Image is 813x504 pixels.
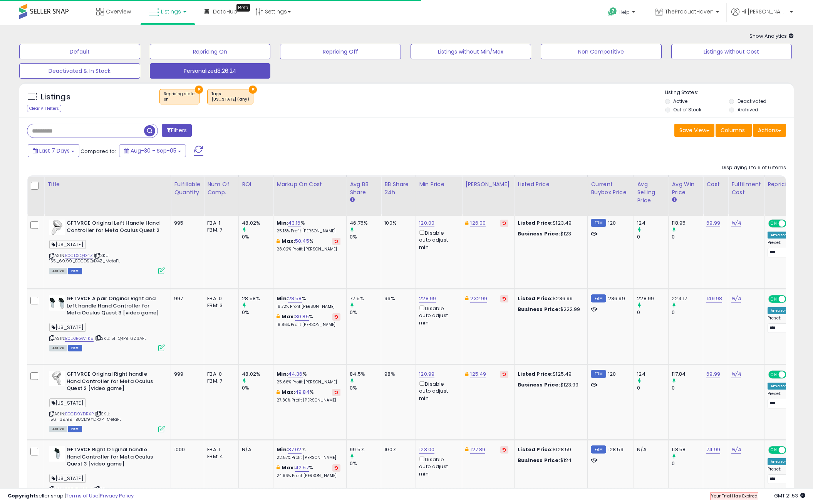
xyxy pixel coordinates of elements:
b: Listed Price: [518,446,553,453]
a: 42.57 [295,464,309,472]
div: % [277,371,340,385]
span: All listings currently available for purchase on Amazon [49,345,67,351]
div: Num of Comp. [207,180,235,197]
a: N/A [731,370,741,378]
a: 74.99 [706,446,720,454]
div: Amazon AI [768,307,795,314]
div: Clear All Filters [27,105,61,112]
div: 99.5% [350,446,381,453]
div: Displaying 1 to 6 of 6 items [722,164,786,171]
div: 0 [672,460,703,467]
b: Business Price: [518,306,560,313]
img: 31DwJkzjrSL._SL40_.jpg [49,446,65,462]
a: 43.16 [288,219,301,227]
span: 128.59 [608,446,624,453]
div: FBM: 4 [207,453,233,460]
div: Disable auto adjust min [419,228,456,251]
a: N/A [731,295,741,302]
span: ON [769,296,779,302]
div: % [277,295,340,309]
a: 126.00 [470,219,486,227]
button: Save View [674,124,714,137]
b: Listed Price: [518,219,553,227]
button: Filters [162,124,192,137]
button: × [195,86,203,94]
a: 37.02 [288,446,302,454]
span: 2025-09-13 21:53 GMT [774,492,805,499]
div: 0% [350,309,381,316]
div: $222.99 [518,306,582,313]
div: $128.59 [518,446,582,453]
span: | SKU: 156_69.99_B0CD9YDRXP_MetaFL [49,411,122,422]
button: Non Competitive [541,44,662,59]
a: N/A [731,446,741,454]
div: 118.95 [672,220,703,227]
span: OFF [785,296,798,302]
a: N/A [731,219,741,227]
div: FBM: 7 [207,227,233,234]
span: Help [619,9,630,15]
span: ON [769,447,779,454]
div: N/A [242,446,267,453]
span: | SKU: 51-Q4PB-6Z6AFL [95,335,147,341]
div: 77.5% [350,295,381,302]
span: DataHub [213,8,237,15]
div: Preset: [768,316,795,333]
div: FBA: 0 [207,295,233,302]
small: Avg BB Share. [350,197,354,203]
div: $236.99 [518,295,582,302]
span: ON [769,371,779,378]
span: [US_STATE] [49,240,86,249]
a: 127.89 [470,446,485,454]
span: FBM [68,426,82,432]
button: Personalized8.26.24 [150,63,271,79]
button: Actions [753,124,786,137]
small: Avg Win Price. [672,197,676,203]
span: TheProductHaven [665,8,714,15]
div: Avg Selling Price [637,180,665,205]
b: Max: [282,313,295,320]
b: GFTVRCE Original Right handle Hand Controller for Meta Oculus Quest 2 [video game] [67,371,160,394]
span: ON [769,220,779,227]
a: 232.99 [470,295,487,302]
a: B0CD9YDRXP [65,411,94,417]
span: [US_STATE] [49,323,86,332]
b: Listed Price: [518,295,553,302]
div: 999 [174,371,198,378]
div: [PERSON_NAME] [465,180,511,188]
div: 0% [350,385,381,391]
div: 28.58% [242,295,273,302]
div: FBA: 1 [207,220,233,227]
b: Business Price: [518,457,560,464]
p: 18.72% Profit [PERSON_NAME] [277,304,340,309]
div: Cost [706,180,725,188]
button: Deactivated & In Stock [19,63,140,79]
span: [US_STATE] [49,398,86,407]
a: 120.99 [419,370,434,378]
div: $123 [518,230,582,237]
div: 124 [637,371,668,378]
button: Default [19,44,140,59]
a: 30.85 [295,313,309,321]
span: Your Trial Has Expired [711,493,758,499]
a: B0CDSQ4X4Z [65,252,93,259]
label: Active [673,98,687,104]
div: ASIN: [49,295,165,350]
button: × [249,86,257,94]
img: 318zId7r+hL._SL40_.jpg [49,371,65,386]
div: Disable auto adjust min [419,380,456,402]
div: Avg BB Share [350,180,378,197]
a: Help [602,1,643,25]
span: Last 7 Days [39,147,70,155]
button: Listings without Cost [671,44,792,59]
button: Aug-30 - Sep-05 [119,144,186,157]
b: Business Price: [518,230,560,237]
a: 49.84 [295,388,310,396]
a: 228.99 [419,295,436,302]
div: 0% [242,234,273,240]
b: Min: [277,446,288,453]
span: 120 [608,370,616,378]
div: FBA: 0 [207,371,233,378]
span: Aug-30 - Sep-05 [131,147,176,155]
div: $124 [518,457,582,464]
